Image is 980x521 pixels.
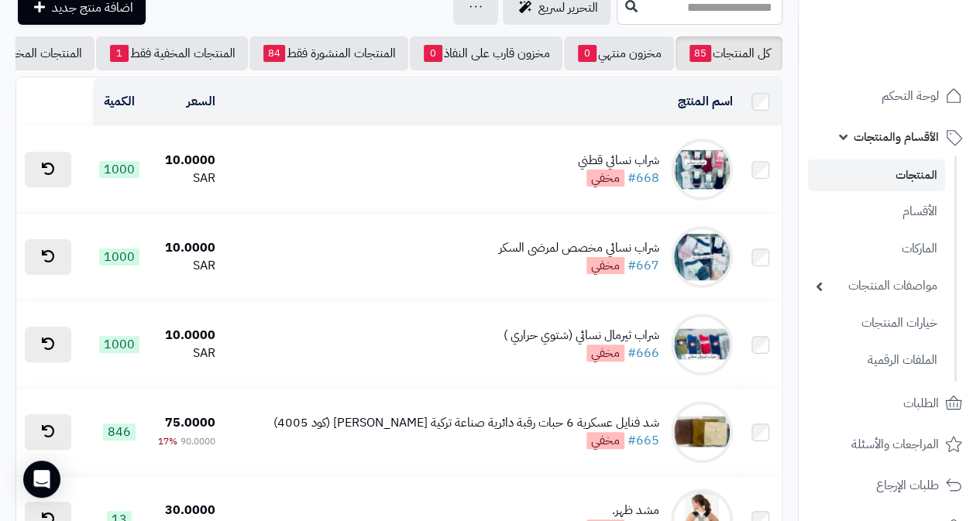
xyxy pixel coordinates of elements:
[99,161,139,178] span: 1000
[578,152,659,170] div: شراب نسائي قطني
[103,423,136,440] span: 846
[628,344,659,362] a: #666
[808,232,945,266] a: الماركات
[249,36,408,70] a: المنتجات المنشورة فقط84
[875,42,965,74] img: logo-2.png
[499,239,659,257] div: شراب نسائي مخصص لمرضى السكر
[808,159,945,191] a: المنتجات
[586,257,624,274] span: مخفي
[671,401,733,463] img: شد فنايل عسكرية 6 حبات رقبة دائرية صناعة تركية ماركة جيلان (كود 4005)
[410,36,562,70] a: مخزون قارب على النفاذ0
[181,434,215,448] span: 90.0000
[578,45,597,62] span: 0
[152,170,215,187] div: SAR
[876,475,939,496] span: طلبات الإرجاع
[187,92,215,111] a: السعر
[99,336,139,353] span: 1000
[96,36,248,70] a: المنتجات المخفية فقط1
[504,327,659,344] div: شراب ثيرمال نسائي (شتوي حراري )
[99,249,139,266] span: 1000
[152,327,215,344] div: 10.0000
[152,152,215,170] div: 10.0000
[23,461,60,498] div: Open Intercom Messenger
[808,77,971,115] a: لوحة التحكم
[808,467,971,504] a: طلبات الإرجاع
[628,169,659,187] a: #668
[808,344,945,377] a: الملفات الرقمية
[851,434,939,455] span: المراجعات والأسئلة
[689,45,711,62] span: 85
[586,170,624,187] span: مخفي
[152,257,215,275] div: SAR
[903,392,939,414] span: الطلبات
[586,344,624,362] span: مخفي
[273,414,659,432] div: شد فنايل عسكرية 6 حبات رقبة دائرية صناعة تركية [PERSON_NAME] (كود 4005)
[586,502,659,519] div: مشد ظهر.
[882,85,939,107] span: لوحة التحكم
[676,36,782,70] a: كل المنتجات85
[628,431,659,450] a: #665
[678,92,733,111] a: اسم المنتج
[671,139,733,201] img: شراب نسائي قطني
[808,426,971,463] a: المراجعات والأسئلة
[165,501,215,519] span: 30.0000
[104,92,135,111] a: الكمية
[564,36,674,70] a: مخزون منتهي0
[808,269,945,303] a: مواصفات المنتجات
[586,432,624,449] span: مخفي
[808,385,971,422] a: الطلبات
[808,307,945,340] a: خيارات المنتجات
[671,226,733,288] img: شراب نسائي مخصص لمرضى السكر
[671,314,733,375] img: شراب ثيرمال نسائي (شتوي حراري )
[158,434,177,448] span: 17%
[152,344,215,362] div: SAR
[628,256,659,275] a: #667
[110,45,129,62] span: 1
[165,413,215,432] span: 75.0000
[263,45,285,62] span: 84
[808,195,945,228] a: الأقسام
[424,45,442,62] span: 0
[854,126,939,148] span: الأقسام والمنتجات
[152,239,215,257] div: 10.0000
